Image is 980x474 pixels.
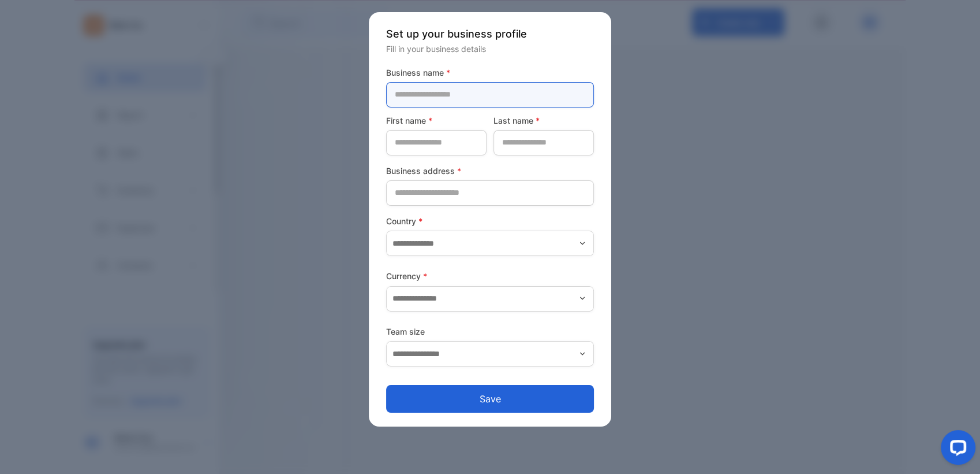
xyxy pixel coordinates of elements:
label: Team size [386,325,594,338]
label: Business address [386,165,594,177]
iframe: LiveChat chat widget [932,425,980,474]
button: Save [386,385,594,413]
label: Currency [386,270,594,282]
label: Country [386,215,594,227]
p: Fill in your business details [386,43,594,55]
p: Set up your business profile [386,26,594,42]
label: Last name [493,114,594,127]
label: Business name [386,66,594,79]
label: First name [386,114,487,127]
